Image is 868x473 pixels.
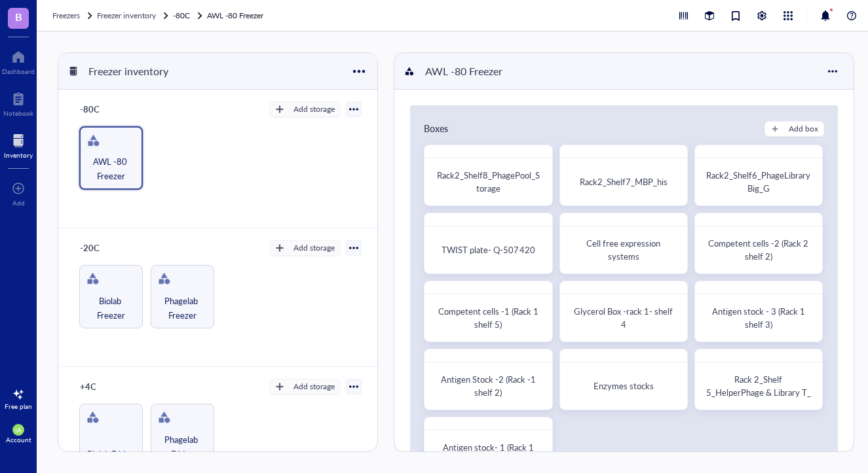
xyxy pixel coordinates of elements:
[293,242,335,254] div: Add storage
[4,151,33,159] div: Inventory
[97,10,156,21] span: Freezer inventory
[4,130,33,159] a: Inventory
[706,373,811,398] span: Rack 2_Shelf 5_HelperPhage & Library T_
[157,432,208,461] span: Phagelab Fridge
[86,154,136,183] span: AWL -80 Freezer
[293,381,335,393] div: Add storage
[6,436,31,444] div: Account
[74,239,153,257] div: -20C
[52,10,80,21] span: Freezers
[269,379,341,394] button: Add storage
[419,60,508,82] div: AWL -80 Freezer
[269,240,341,256] button: Add storage
[438,305,540,330] span: Competent cells -1 (Rack 1 shelf 5)
[789,123,818,135] div: Add box
[764,121,824,137] button: Add box
[74,100,153,118] div: -80C
[269,101,341,117] button: Add storage
[586,237,662,262] span: Cell free expression systems
[441,373,538,398] span: Antigen Stock -2 (Rack -1 shelf 2)
[437,169,540,194] span: Rack2_Shelf8_PhagePool_Storage
[3,109,33,117] div: Notebook
[3,88,33,117] a: Notebook
[2,46,35,75] a: Dashboard
[574,305,675,330] span: Glycerol Box -rack 1- shelf 4
[12,199,25,207] div: Add
[87,447,134,461] span: Biolab Fridge
[580,175,668,188] span: Rack2_Shelf7_MBP_his
[424,121,448,137] div: Boxes
[52,9,94,22] a: Freezers
[712,305,807,330] span: Antigen stock - 3 (Rack 1 shelf 3)
[15,9,22,25] span: B
[173,9,266,22] a: -80CAWL -80 Freezer
[85,294,137,323] span: Biolab Freezer
[83,60,174,82] div: Freezer inventory
[97,9,170,22] a: Freezer inventory
[594,379,654,392] span: Enzymes stocks
[2,67,35,75] div: Dashboard
[708,237,810,262] span: Competent cells -2 (Rack 2 shelf 2)
[74,377,153,396] div: +4C
[5,402,32,410] div: Free plan
[293,103,335,115] div: Add storage
[15,426,22,434] span: IA
[442,243,535,256] span: TWIST plate- Q-507420
[157,294,208,323] span: Phagelab Freezer
[706,169,810,194] span: Rack2_Shelf6_PhageLibraryBig_G
[443,441,536,466] span: Antigen stock- 1 (Rack 1 shelf 1)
